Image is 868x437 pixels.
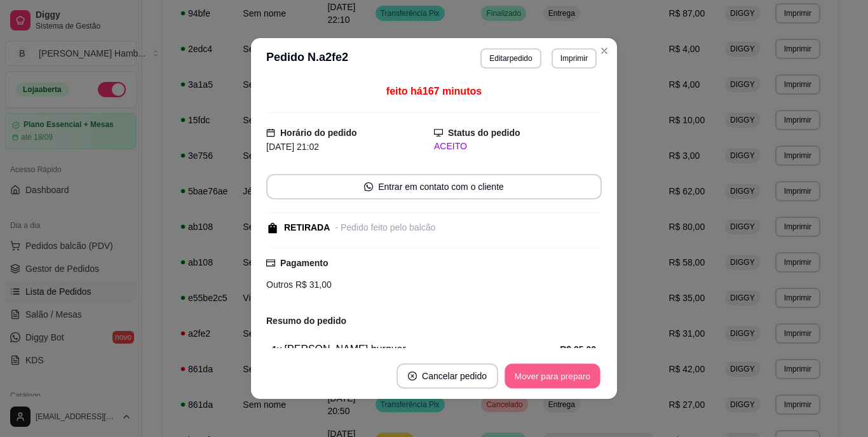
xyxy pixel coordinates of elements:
span: whats-app [364,182,373,191]
div: ACEITO [434,140,602,153]
div: [PERSON_NAME] burguer [272,342,560,357]
button: Mover para preparo [505,364,600,389]
button: whats-appEntrar em contato com o cliente [266,174,602,199]
span: Outros [266,279,293,290]
strong: Resumo do pedido [266,316,346,326]
strong: Pagamento [280,258,328,268]
button: Close [594,41,614,61]
span: desktop [434,128,443,137]
span: feito há 167 minutos [386,86,482,97]
div: - Pedido feito pelo balcão [335,221,435,234]
h3: Pedido N. a2fe2 [266,48,348,69]
button: close-circleCancelar pedido [397,363,498,389]
span: R$ 31,00 [293,279,332,290]
span: close-circle [408,372,417,380]
span: credit-card [266,259,275,267]
button: Editarpedido [480,48,541,69]
div: RETIRADA [284,221,330,234]
span: calendar [266,128,275,137]
strong: 1 x [272,344,282,354]
strong: Horário do pedido [280,128,357,138]
strong: R$ 25,00 [560,344,596,354]
span: [DATE] 21:02 [266,142,319,152]
button: Imprimir [552,48,597,69]
strong: Status do pedido [448,128,520,138]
